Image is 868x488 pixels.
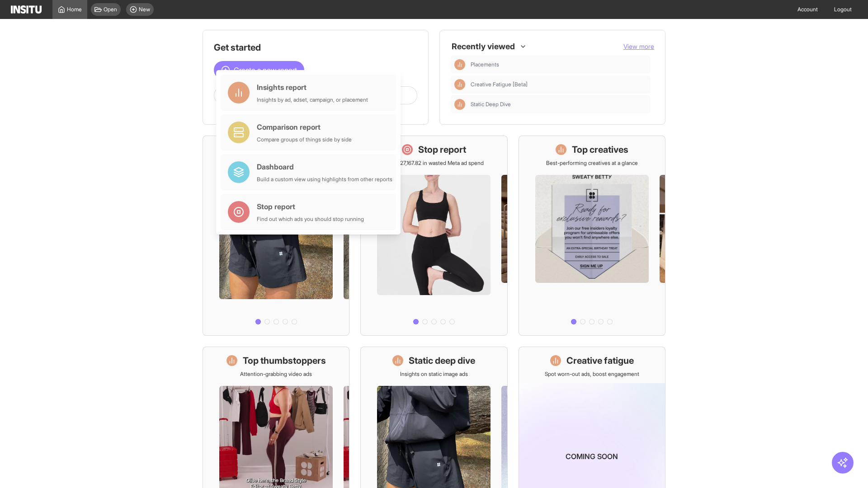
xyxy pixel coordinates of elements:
button: Create a new report [214,61,304,79]
div: Stop report [257,201,364,212]
span: Home [67,6,82,13]
a: Top creativesBest-performing creatives at a glance [519,136,665,336]
span: Static Deep Dive [471,101,647,108]
span: Create a new report [234,65,297,75]
div: Insights [454,99,465,110]
span: New [139,6,150,13]
h1: Top thumbstoppers [243,354,326,367]
span: Placements [471,61,499,68]
div: Build a custom view using highlights from other reports [257,176,392,183]
span: Open [104,6,117,13]
a: What's live nowSee all active ads instantly [203,136,349,336]
p: Attention-grabbing video ads [240,371,312,378]
div: Insights [454,79,465,90]
img: Logo [11,5,42,14]
div: Find out which ads you should stop running [257,216,364,223]
span: Creative Fatigue [Beta] [471,81,528,88]
button: View more [623,42,654,51]
p: Insights on static image ads [400,371,468,378]
a: Stop reportSave £27,167.82 in wasted Meta ad spend [360,136,507,336]
div: Comparison report [257,122,352,132]
span: Placements [471,61,647,68]
span: Creative Fatigue [Beta] [471,81,647,88]
h1: Get started [214,41,417,54]
p: Best-performing creatives at a glance [546,160,638,167]
div: Compare groups of things side by side [257,136,352,143]
div: Insights report [257,82,368,93]
div: Insights by ad, adset, campaign, or placement [257,96,368,103]
div: Insights [454,59,465,70]
h1: Top creatives [572,143,628,156]
div: Dashboard [257,161,392,172]
p: Save £27,167.82 in wasted Meta ad spend [384,160,484,167]
h1: Static deep dive [409,354,475,367]
h1: Stop report [418,143,466,156]
span: View more [623,42,654,50]
span: Static Deep Dive [471,101,511,108]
